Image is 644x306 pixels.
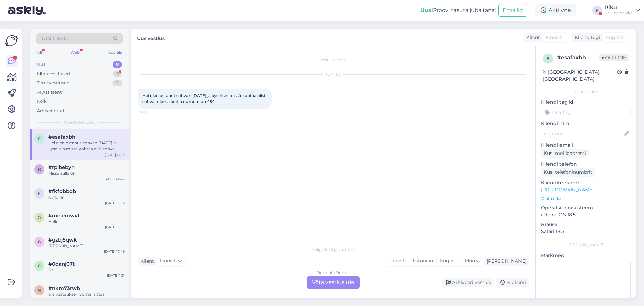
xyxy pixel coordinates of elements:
p: Klienditeekond [541,179,631,186]
div: [PERSON_NAME] [541,242,631,248]
input: Lisa tag [541,107,631,117]
div: Riku [604,5,633,10]
div: [DATE] 17:19 [105,201,125,206]
span: Uued vestlused [64,119,95,125]
p: Märkmed [541,252,631,259]
p: iPhone OS 18.5 [541,211,631,218]
p: Vaata edasi ... [541,195,631,202]
div: 0 [112,80,122,86]
div: Klient [524,34,540,41]
a: RikuKalustepaikka [604,5,640,16]
span: Offline [599,54,629,61]
div: Valige keel ja vastake [138,247,529,253]
span: e [547,56,549,61]
span: #0oanj07t [48,261,75,267]
div: Hello [48,219,125,225]
div: Küsi meiliaadressi [541,149,589,158]
span: 0 [38,263,41,268]
div: Missä sulla on [48,170,125,176]
span: Otsi kliente [42,35,68,42]
div: 8 [113,61,122,68]
span: n [38,288,41,293]
div: 3 [113,71,122,77]
div: Küsi telefoninumbrit [541,168,595,177]
span: r [38,167,41,172]
p: Kliendi email [541,142,631,149]
button: Emailid [498,4,527,17]
div: All [36,48,43,57]
input: Lisa nimi [541,130,623,137]
span: g [38,239,41,244]
div: Finnish to Finnish [316,270,350,276]
span: Hei olen ostanut sohvan [DATE] ja kyselisin missä kohtaa olisi sohva tulossa kuitin numero on 454 [142,93,266,104]
p: Brauser [541,221,631,228]
div: # esafaxbh [557,54,599,62]
div: R [592,6,602,15]
span: #rplbebyn [48,164,75,170]
span: Muu [465,258,475,264]
div: Proovi tasuta juba täna: [420,6,496,14]
div: Rr [48,267,125,273]
p: Kliendi telefon [541,161,631,168]
div: Finnish [385,256,409,266]
div: [DATE] 17:49 [104,249,125,254]
div: Arhiveeritud [37,107,64,114]
div: Klienditugi [572,34,600,41]
span: 14:13 [140,109,165,114]
b: Uus! [420,7,433,13]
div: Tiimi vestlused [37,80,70,86]
div: AI Assistent [37,89,62,96]
div: Klient [138,258,154,265]
div: [PERSON_NAME] [48,243,125,249]
div: [PERSON_NAME] [484,258,527,265]
span: English [606,34,624,41]
div: Web [69,48,81,57]
p: Safari 18.5 [541,228,631,235]
div: [GEOGRAPHIC_DATA], [GEOGRAPHIC_DATA] [543,69,617,83]
div: Socials [107,48,123,57]
p: Kliendi nimi [541,120,631,127]
span: e [38,136,41,141]
div: Võta vestlus üle [307,276,360,289]
label: Uus vestlus [137,33,165,42]
span: #fkfdbbqb [48,188,76,194]
div: Blokeeri [496,278,529,287]
p: Operatsioonisüsteem [541,204,631,211]
div: Kliendi info [541,89,631,95]
span: #oxnemwvf [48,213,80,219]
div: Siis vastauksen voitte laittaa [EMAIL_ADDRESS][DOMAIN_NAME] [48,291,125,303]
span: #esafaxbh [48,134,75,140]
div: Kalustepaikka [604,10,633,16]
div: Uus [37,61,46,68]
div: [DATE] 14:44 [103,176,125,181]
p: Kliendi tag'id [541,99,631,106]
a: [URL][DOMAIN_NAME] [541,187,594,193]
div: Estonian [409,256,436,266]
div: Vestlus algas [138,57,529,63]
span: #nkm73rwb [48,285,80,291]
span: Finnish [546,34,563,41]
span: #gzbj5qwk [48,237,77,243]
div: Arhiveeri vestlus [442,278,494,287]
img: Askly Logo [5,34,18,47]
div: English [436,256,461,266]
div: Soffa on [48,194,125,201]
span: f [38,191,41,196]
div: [DATE] 1:21 [107,273,125,278]
div: Hei olen ostanut sohvan [DATE] ja kyselisin missä kohtaa olisi sohva tulossa kuitin numero on 454 [48,140,125,152]
div: [DATE] [138,71,529,77]
span: o [38,215,41,220]
div: Minu vestlused [37,71,70,77]
span: Finnish [160,257,177,265]
div: [DATE] 17:13 [105,225,125,230]
div: [DATE] 14:13 [105,152,125,157]
div: Kõik [37,98,47,105]
div: Aktiivne [535,4,576,16]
